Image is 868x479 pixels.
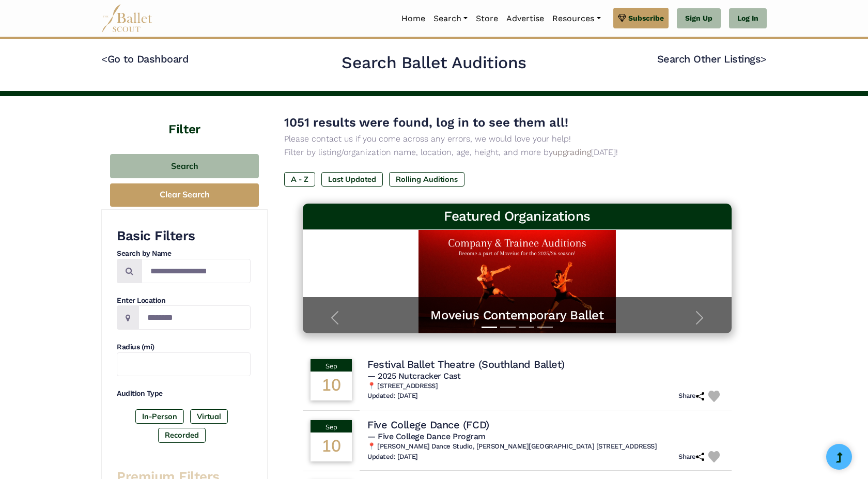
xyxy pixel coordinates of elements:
[482,321,497,333] button: Slide 1
[537,321,553,333] button: Slide 4
[138,305,251,330] input: Location
[158,428,206,442] label: Recorded
[311,359,352,372] div: Sep
[311,208,723,225] h3: Featured Organizations
[613,8,669,28] a: Subscribe
[678,453,704,461] h6: Share
[342,52,526,74] h2: Search Ballet Auditions
[101,96,268,138] h4: Filter
[657,53,767,65] a: Search Other Listings>
[429,8,472,29] a: Search
[729,8,767,29] a: Log In
[553,147,591,157] a: upgrading
[678,392,704,400] h6: Share
[367,431,486,441] span: — Five College Dance Program
[367,392,418,400] h6: Updated: [DATE]
[311,432,352,461] div: 10
[500,321,516,333] button: Slide 2
[502,8,548,29] a: Advertise
[548,8,605,29] a: Resources
[677,8,721,29] a: Sign Up
[321,172,383,187] label: Last Updated
[367,358,565,371] h4: Festival Ballet Theatre (Southland Ballet)
[367,442,724,451] h6: 📍 [PERSON_NAME] Dance Studio, [PERSON_NAME][GEOGRAPHIC_DATA] [STREET_ADDRESS]
[190,409,228,424] label: Virtual
[761,52,767,65] code: >
[110,154,259,178] button: Search
[367,453,418,461] h6: Updated: [DATE]
[101,53,189,65] a: <Go to Dashboard
[284,172,315,187] label: A - Z
[117,389,251,399] h4: Audition Type
[519,321,534,333] button: Slide 3
[117,296,251,306] h4: Enter Location
[311,372,352,400] div: 10
[284,115,568,130] span: 1051 results were found, log in to see them all!
[284,146,750,159] p: Filter by listing/organization name, location, age, height, and more by [DATE]!
[367,382,724,391] h6: 📍 [STREET_ADDRESS]
[284,132,750,146] p: Please contact us if you come across any errors, we would love your help!
[313,307,721,323] a: Moveius Contemporary Ballet
[101,52,107,65] code: <
[389,172,464,187] label: Rolling Auditions
[367,371,460,381] span: — 2025 Nutcracker Cast
[628,12,664,24] span: Subscribe
[142,259,251,283] input: Search by names...
[367,418,489,431] h4: Five College Dance (FCD)
[311,420,352,432] div: Sep
[472,8,502,29] a: Store
[117,249,251,259] h4: Search by Name
[397,8,429,29] a: Home
[117,342,251,352] h4: Radius (mi)
[618,12,626,24] img: gem.svg
[110,183,259,207] button: Clear Search
[135,409,184,424] label: In-Person
[117,227,251,245] h3: Basic Filters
